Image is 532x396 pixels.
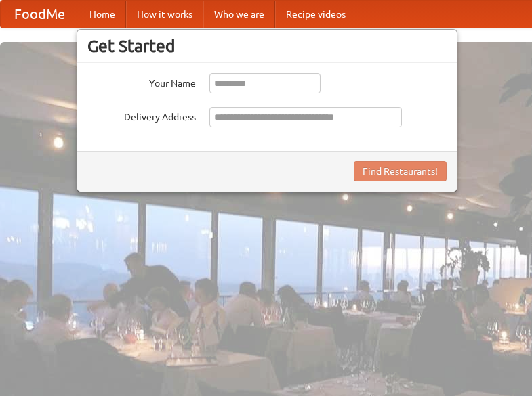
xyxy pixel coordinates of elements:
[1,1,79,28] a: FoodMe
[79,1,126,28] a: Home
[203,1,275,28] a: Who we are
[87,73,196,90] label: Your Name
[87,36,447,56] h3: Get Started
[126,1,203,28] a: How it works
[275,1,356,28] a: Recipe videos
[87,107,196,124] label: Delivery Address
[354,161,447,181] button: Find Restaurants!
